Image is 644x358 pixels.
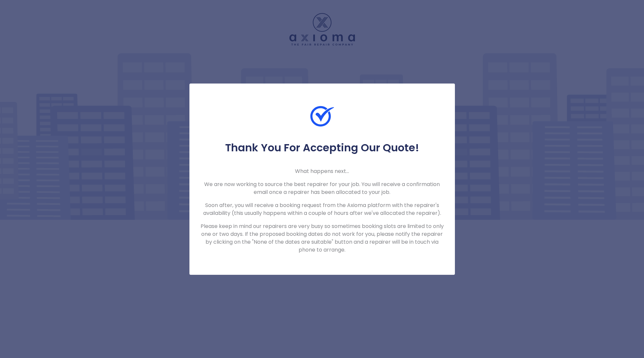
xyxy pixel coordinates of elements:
[200,201,444,217] p: Soon after, you will receive a booking request from the Axioma platform with the repairer's avail...
[200,222,444,254] p: Please keep in mind our repairers are very busy so sometimes booking slots are limited to only on...
[310,104,334,128] img: Check
[200,180,444,196] p: We are now working to source the best repairer for your job. You will receive a confirmation emai...
[200,141,444,154] h5: Thank You For Accepting Our Quote!
[200,167,444,175] p: What happens next...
